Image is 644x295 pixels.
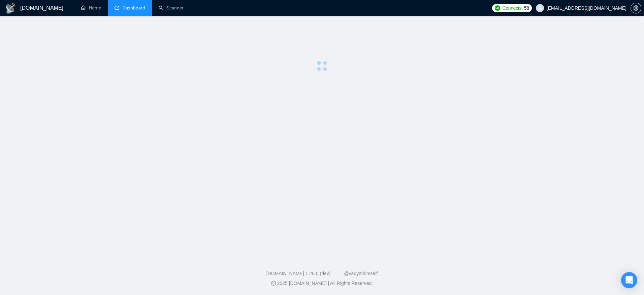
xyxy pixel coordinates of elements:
[621,272,637,288] div: Open Intercom Messenger
[159,5,184,11] a: searchScanner
[81,5,101,11] a: homeHome
[538,6,542,10] span: user
[495,5,500,11] img: upwork-logo.png
[631,3,641,13] button: setting
[631,5,641,11] a: setting
[344,271,378,276] a: @vadymhimself
[5,3,16,14] img: logo
[271,281,276,286] span: copyright
[266,271,331,276] a: [DOMAIN_NAME] 1.26.0 (dev)
[123,5,145,11] span: Dashboard
[502,4,522,12] span: Connects:
[631,5,641,11] span: setting
[524,4,529,12] span: 58
[115,5,119,10] span: dashboard
[5,280,639,287] div: 2025 [DOMAIN_NAME] | All Rights Reserved.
